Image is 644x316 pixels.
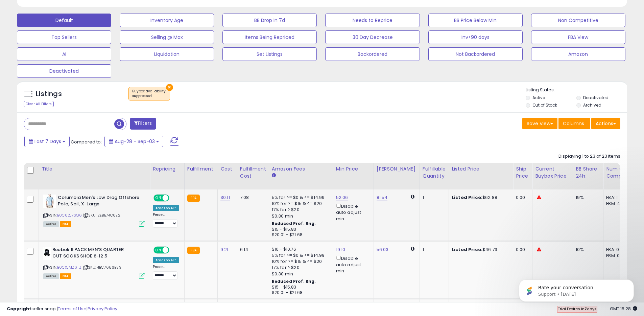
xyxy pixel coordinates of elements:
button: Liquidation [120,47,214,61]
div: Amazon AI * [153,257,179,263]
span: | SKU: 4BC7686B33 [82,265,121,270]
div: Preset: [153,265,179,280]
a: 81.54 [377,194,388,201]
button: Columns [558,118,590,129]
a: 30.11 [220,194,230,201]
span: OFF [168,247,179,253]
span: All listings currently available for purchase on Amazon [43,221,59,227]
button: Non Competitive [531,14,625,27]
button: Items Being Repriced [222,30,317,44]
div: $20.01 - $21.68 [272,290,328,296]
button: Inventory Age [120,14,214,27]
button: Default [17,14,111,27]
div: ASIN: [43,247,145,278]
div: $0.30 min [272,271,328,277]
div: 5% for >= $0 & <= $14.99 [272,252,328,258]
b: Reduced Prof. Rng. [272,278,316,284]
button: Deactivated [17,64,111,78]
button: Actions [591,118,620,129]
label: Archived [583,102,601,108]
button: Needs to Reprice [325,14,420,27]
button: AI [17,47,111,61]
div: $10 - $10.76 [272,247,328,252]
div: 17% for > $20 [272,265,328,271]
div: 0.00 [516,195,527,201]
div: Repricing [153,165,182,173]
div: $15 - $15.83 [272,285,328,290]
div: 0.00 [516,247,527,253]
b: Reduced Prof. Rng. [272,221,316,226]
div: Amazon AI * [153,205,179,211]
div: [PERSON_NAME] [377,165,417,173]
button: BB Price Below Min [428,14,523,27]
div: 5% for >= $0 & <= $14.99 [272,195,328,201]
button: × [166,84,173,91]
a: 52.06 [336,194,348,201]
span: Aug-28 - Sep-03 [115,138,155,145]
button: Not Backordered [428,47,523,61]
div: $20.01 - $21.68 [272,232,328,238]
div: $15 - $15.83 [272,227,328,232]
div: Min Price [336,165,371,173]
button: Inv>90 days [428,30,523,44]
div: suppressed [132,94,166,98]
div: FBA: 0 [606,247,628,253]
a: Terms of Use [58,306,87,312]
b: Listed Price: [452,246,482,253]
button: Amazon [531,47,625,61]
button: FBA View [531,30,625,44]
div: BB Share 24h. [576,165,600,180]
div: $0.30 min [272,213,328,219]
b: Listed Price: [452,194,482,201]
span: OFF [168,195,179,201]
p: Listing States: [526,87,627,93]
img: 41b-rtUq52L._SL40_.jpg [43,195,56,208]
span: FBA [60,273,71,279]
button: Aug-28 - Sep-03 [104,136,163,147]
img: 21wIA2RawWL._SL40_.jpg [43,247,51,260]
span: ON [154,247,163,253]
div: Num of Comp. [606,165,631,180]
div: 1 [423,247,444,253]
iframe: Intercom notifications message [509,265,644,313]
span: All listings currently available for purchase on Amazon [43,273,59,279]
span: Columns [563,120,584,127]
div: Clear All Filters [24,101,54,107]
button: Selling @ Max [120,30,214,44]
label: Out of Stock [532,102,557,108]
a: Privacy Policy [88,306,117,312]
span: | SKU: 2EBE74C6E2 [83,212,120,218]
h5: Listings [36,89,62,99]
b: Reebok 6 PACK MEN'S QUARTER CUT SOCKS SHOE 6-12.5 [52,247,135,261]
div: 10% for >= $15 & <= $20 [272,201,328,207]
div: Fulfillable Quantity [423,165,446,180]
span: Buybox availability : [132,89,166,99]
div: 6.14 [240,247,264,253]
div: 7.08 [240,195,264,201]
a: 56.03 [377,246,389,253]
span: ON [154,195,163,201]
small: FBA [187,247,200,254]
div: Preset: [153,212,179,228]
b: Columbia Men's Low Drag Offshore Polo, Sail, X-Large [58,195,140,209]
div: Amazon Fees [272,165,330,173]
div: Fulfillment Cost [240,165,266,180]
button: Top Sellers [17,30,111,44]
div: Title [42,165,147,173]
button: 30 Day Decrease [325,30,420,44]
div: $62.88 [452,195,508,201]
label: Deactivated [583,95,609,100]
div: 1 [423,195,444,201]
div: FBA: 1 [606,195,628,201]
div: $46.73 [452,247,508,253]
a: 9.21 [220,246,229,253]
div: seller snap | | [7,306,117,312]
div: ASIN: [43,195,145,226]
div: Disable auto adjust min [336,254,368,274]
div: Ship Price [516,165,529,180]
div: FBM: 0 [606,253,628,259]
button: Set Listings [222,47,317,61]
div: 10% for >= $15 & <= $20 [272,258,328,265]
